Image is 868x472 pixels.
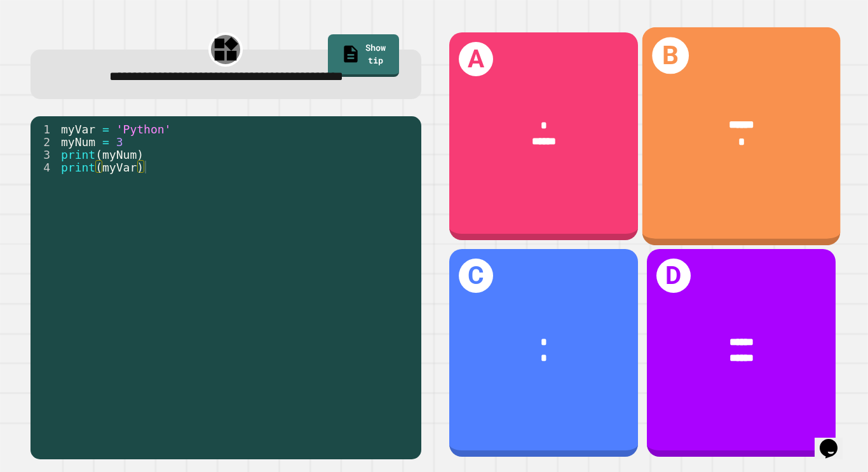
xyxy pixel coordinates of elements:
[31,148,58,161] div: 3
[31,135,58,148] div: 2
[656,259,691,293] h1: D
[31,123,58,135] div: 1
[459,42,494,77] h1: A
[815,421,855,459] iframe: chat widget
[328,34,399,77] a: Show tip
[459,259,494,293] h1: C
[31,161,58,173] div: 4
[652,37,688,74] h1: B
